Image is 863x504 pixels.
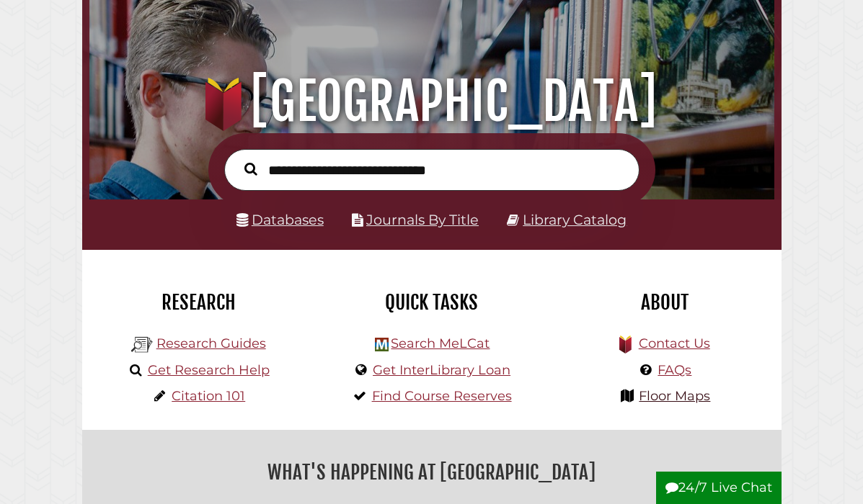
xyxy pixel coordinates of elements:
h2: Research [93,290,304,315]
a: FAQs [658,362,691,378]
img: Hekman Library Logo [131,334,153,356]
a: Research Guides [156,336,266,351]
i: Search [244,162,257,176]
a: Get Research Help [148,362,270,378]
h1: [GEOGRAPHIC_DATA] [102,70,761,133]
a: Databases [236,211,324,228]
button: Search [237,159,265,179]
h2: Quick Tasks [326,290,537,315]
a: Contact Us [639,336,710,351]
h2: About [559,290,770,315]
a: Library Catalog [523,211,627,228]
h2: What's Happening at [GEOGRAPHIC_DATA] [93,456,771,489]
a: Get InterLibrary Loan [373,362,510,378]
img: Hekman Library Logo [375,338,389,351]
a: Citation 101 [172,388,245,404]
a: Floor Maps [639,388,710,404]
a: Search MeLCat [391,336,490,351]
a: Find Course Reserves [372,388,512,404]
a: Journals By Title [366,211,479,228]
